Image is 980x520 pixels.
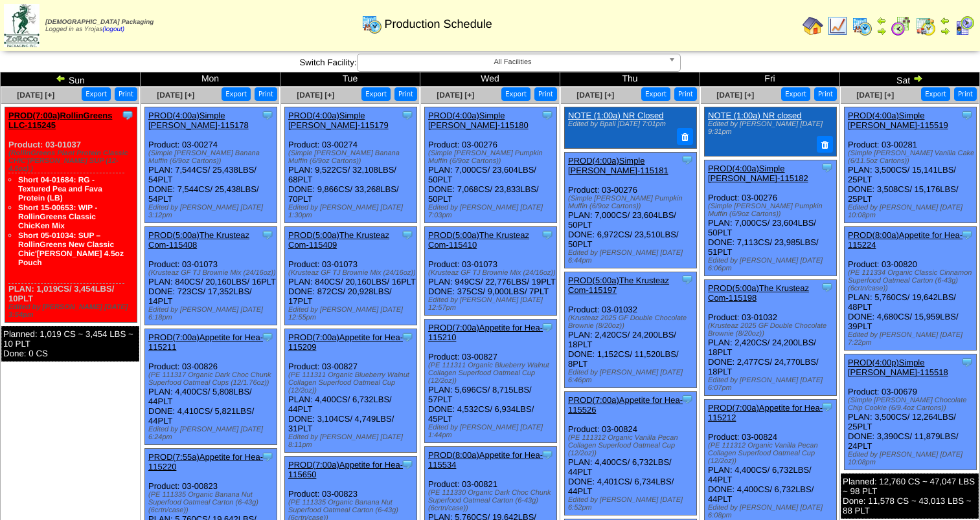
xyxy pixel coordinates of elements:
[568,314,696,330] div: (Krusteaz 2025 GF Double Chocolate Brownie (8/20oz))
[848,269,976,292] div: (PE 111334 Organic Classic Cinnamon Superfood Oatmeal Carton (6-43g)(6crtn/case))
[148,332,263,352] a: PROD(7:00a)Appetite for Hea-115211
[708,504,836,519] div: Edited by [PERSON_NAME] [DATE] 6:08pm
[681,393,694,406] img: Tooltip
[401,458,414,471] img: Tooltip
[428,296,556,312] div: Edited by [PERSON_NAME] [DATE] 12:57pm
[148,204,277,219] div: Edited by [PERSON_NAME] [DATE] 3:12pm
[428,489,556,512] div: (PE 111330 Organic Dark Choc Chunk Superfood Oatmeal Carton (6-43g)(6crtn/case))
[708,164,808,183] a: PROD(4:00a)Simple [PERSON_NAME]-115182
[428,269,556,277] div: (Krusteaz GF TJ Brownie Mix (24/16oz))
[8,149,137,173] div: (RollinGreens Plant Protein Classic CHIC'[PERSON_NAME] SUP (12-4.5oz) )
[4,4,40,47] img: zoroco-logo-small.webp
[148,306,277,321] div: Edited by [PERSON_NAME] [DATE] 6:18pm
[568,434,696,457] div: (PE 111312 Organic Vanilla Pecan Collagen Superfood Oatmeal Cup (12/2oz))
[5,107,137,323] div: Product: 03-01037 PLAN: 1,019CS / 3,454LBS / 10PLT
[255,87,277,101] button: Print
[848,149,976,165] div: (Simple [PERSON_NAME] Vanilla Cake (6/11.5oz Cartons))
[840,72,980,87] td: Sat
[297,91,334,100] a: [DATE] [+]
[428,204,556,219] div: Edited by [PERSON_NAME] [DATE] 7:03pm
[288,230,389,250] a: PROD(5:00a)The Krusteaz Com-115409
[568,369,696,384] div: Edited by [PERSON_NAME] [DATE] 6:46pm
[677,128,694,145] button: Delete Note
[821,281,834,294] img: Tooltip
[401,330,414,343] img: Tooltip
[876,26,887,36] img: arrowright.gif
[915,16,936,36] img: calendarinout.gif
[845,107,977,223] div: Product: 03-00281 PLAN: 3,500CS / 15,141LBS / 25PLT DONE: 3,508CS / 15,176LBS / 25PLT
[814,87,837,101] button: Print
[82,87,111,101] button: Export
[781,87,810,101] button: Export
[261,330,274,343] img: Tooltip
[700,72,840,87] td: Fri
[288,111,389,130] a: PROD(4:00a)Simple [PERSON_NAME]-115179
[568,195,696,210] div: (Simple [PERSON_NAME] Pumpkin Muffin (6/9oz Cartons))
[708,283,809,303] a: PROD(5:00a)The Krusteaz Com-115198
[261,450,274,463] img: Tooltip
[285,227,417,325] div: Product: 03-01073 PLAN: 840CS / 20,160LBS / 16PLT DONE: 872CS / 20,928LBS / 17PLT
[18,175,102,202] a: Short 04-01684: RG - Textured Pea and Fava Protein (LB)
[222,87,251,101] button: Export
[401,109,414,122] img: Tooltip
[954,87,977,101] button: Print
[708,257,836,272] div: Edited by [PERSON_NAME] [DATE] 6:06pm
[428,362,556,385] div: (PE 111311 Organic Blueberry Walnut Collagen Superfood Oatmeal Cup (12/2oz))
[568,111,663,120] a: NOTE (1:00a) NR Closed
[961,228,974,241] img: Tooltip
[288,269,416,277] div: (Krusteaz GF TJ Brownie Mix (24/16oz))
[848,358,948,377] a: PROD(4:00p)Simple [PERSON_NAME]-115518
[852,16,872,36] img: calendarprod.gif
[848,204,976,219] div: Edited by [PERSON_NAME] [DATE] 10:08pm
[8,111,112,130] a: PROD(7:00a)RollinGreens LLC-115245
[428,450,543,470] a: PROD(8:00a)Appetite for Hea-115534
[827,16,848,36] img: line_graph.gif
[437,91,474,100] a: [DATE] [+]
[560,72,700,87] td: Thu
[261,228,274,241] img: Tooltip
[288,460,403,479] a: PROD(7:00a)Appetite for Hea-115650
[568,120,692,128] div: Edited by Bpali [DATE] 7:01pm
[148,452,263,471] a: PROD(7:55a)Appetite for Hea-115220
[394,87,417,101] button: Print
[288,204,416,219] div: Edited by [PERSON_NAME] [DATE] 1:30pm
[708,442,836,465] div: (PE 111312 Organic Vanilla Pecan Collagen Superfood Oatmeal Cup (12/2oz))
[428,149,556,165] div: (Simple [PERSON_NAME] Pumpkin Muffin (6/9oz Cartons))
[716,91,754,100] span: [DATE] [+]
[425,227,557,316] div: Product: 03-01073 PLAN: 949CS / 22,776LBS / 19PLT DONE: 375CS / 9,000LBS / 7PLT
[541,321,554,334] img: Tooltip
[817,136,834,153] button: Delete Note
[148,149,277,165] div: (Simple [PERSON_NAME] Banana Muffin (6/9oz Cartons))
[1,326,139,362] div: Planned: 1,019 CS ~ 3,454 LBS ~ 10 PLT Done: 0 CS
[568,395,683,415] a: PROD(7:00a)Appetite for Hea-115526
[285,107,417,223] div: Product: 03-00274 PLAN: 9,522CS / 32,108LBS / 68PLT DONE: 9,866CS / 33,268LBS / 70PLT
[856,91,894,100] span: [DATE] [+]
[288,371,416,395] div: (PE 111311 Organic Blueberry Walnut Collagen Superfood Oatmeal Cup (12/2oz))
[428,323,543,342] a: PROD(7:00a)Appetite for Hea-115210
[148,491,277,514] div: (PE 111335 Organic Banana Nut Superfood Oatmeal Carton (6-43g)(6crtn/case))
[115,87,137,101] button: Print
[708,120,832,136] div: Edited by [PERSON_NAME] [DATE] 9:31pm
[428,424,556,439] div: Edited by [PERSON_NAME] [DATE] 1:44pm
[568,276,669,295] a: PROD(5:00a)The Krusteaz Com-115197
[17,91,54,100] a: [DATE] [+]
[428,230,529,250] a: PROD(5:00a)The Krusteaz Com-115410
[45,19,154,26] span: [DEMOGRAPHIC_DATA] Packaging
[576,91,614,100] a: [DATE] [+]
[401,228,414,241] img: Tooltip
[288,306,416,321] div: Edited by [PERSON_NAME] [DATE] 12:55pm
[288,433,416,449] div: Edited by [PERSON_NAME] [DATE] 8:11pm
[288,332,403,352] a: PROD(7:00a)Appetite for Hea-115209
[708,403,823,422] a: PROD(7:00a)Appetite for Hea-115212
[18,203,97,230] a: Short 15-00653: WIP - RollinGreens Classic ChicKen Mix
[565,152,697,268] div: Product: 03-00276 PLAN: 7,000CS / 23,604LBS / 50PLT DONE: 6,972CS / 23,510LBS / 50PLT
[913,73,923,83] img: arrowright.gif
[102,26,124,33] a: (logout)
[674,87,697,101] button: Print
[565,272,697,387] div: Product: 03-01032 PLAN: 2,420CS / 24,200LBS / 18PLT DONE: 1,152CS / 11,520LBS / 8PLT
[803,16,823,36] img: home.gif
[361,14,382,34] img: calendarprod.gif
[940,26,950,36] img: arrowright.gif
